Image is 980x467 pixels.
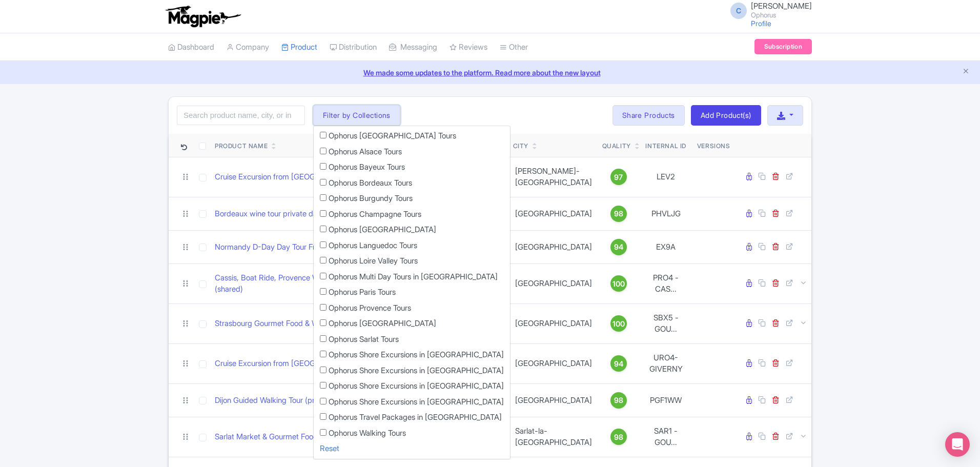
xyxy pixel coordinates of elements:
label: Ophorus Champagne Tours [329,209,421,220]
a: Cruise Excursion from [GEOGRAPHIC_DATA] to Médoc FD (private) [215,171,444,183]
span: [PERSON_NAME] [751,1,812,11]
td: PGF1WW [639,383,693,417]
a: 98 [602,392,635,409]
label: Ophorus Multi Day Tours in [GEOGRAPHIC_DATA] [329,271,498,283]
a: Share Products [612,105,685,126]
td: [GEOGRAPHIC_DATA] [509,343,598,383]
td: URO4-GIVERNY [639,343,693,383]
button: Close announcement [962,66,970,78]
a: Reviews [450,33,487,62]
label: Ophorus [GEOGRAPHIC_DATA] [329,224,436,236]
a: C [PERSON_NAME] Ophorus [724,2,812,18]
a: 98 [602,429,635,445]
a: 100 [602,275,635,292]
td: [GEOGRAPHIC_DATA] [509,303,598,343]
label: Ophorus Shore Excursions in [GEOGRAPHIC_DATA] [329,349,504,361]
td: [GEOGRAPHIC_DATA] [509,383,598,417]
span: C [730,3,747,19]
a: 94 [602,239,635,255]
a: Dijon Guided Walking Tour (private) [215,395,334,407]
a: Bordeaux wine tour private day trip from [GEOGRAPHIC_DATA] by train [215,208,459,220]
label: Ophorus Paris Tours [329,287,396,298]
label: Ophorus Bordeaux Tours [329,177,412,189]
ul: Filter by Collections [313,126,511,459]
a: Subscription [754,39,812,54]
label: Ophorus Languedoc Tours [329,240,417,252]
td: LEV2 [639,157,693,197]
small: Ophorus [751,12,812,18]
label: Ophorus Burgundy Tours [329,193,413,205]
a: Add Product(s) [691,105,761,126]
a: 94 [602,355,635,372]
td: [GEOGRAPHIC_DATA] [509,197,598,230]
a: Product [281,33,317,62]
td: [PERSON_NAME]-[GEOGRAPHIC_DATA] [509,157,598,197]
td: SBX5 - GOU... [639,303,693,343]
a: Distribution [330,33,377,62]
div: City [513,141,528,151]
span: 97 [614,172,623,183]
a: Company [227,33,269,62]
label: Ophorus [GEOGRAPHIC_DATA] Tours [329,130,456,142]
span: 100 [612,318,625,330]
a: We made some updates to the platform. Read more about the new layout [6,67,974,78]
label: Ophorus Loire Valley Tours [329,255,418,267]
button: Filter by Collections [313,105,400,126]
img: logo-ab69f6fb50320c5b225c76a69d11143b.png [163,5,242,28]
label: Ophorus Travel Packages in [GEOGRAPHIC_DATA] [329,412,502,423]
a: Strasbourg Gourmet Food & Wine Tour (shared) [215,318,375,330]
a: Other [500,33,528,62]
a: Sarlat Market & Gourmet Food Tour (shared) [215,431,364,443]
td: EX9A [639,230,693,263]
label: Ophorus Alsace Tours [329,146,402,158]
a: Cassis, Boat Ride, Provence Wines Day Trip from [GEOGRAPHIC_DATA] (shared) [215,272,464,295]
label: Ophorus Walking Tours [329,428,406,439]
a: Profile [751,19,771,28]
td: [GEOGRAPHIC_DATA] [509,263,598,303]
label: Ophorus Provence Tours [329,302,411,314]
span: 98 [614,432,623,443]
span: 94 [614,358,623,370]
span: 94 [614,241,623,253]
a: 100 [602,315,635,332]
label: Ophorus Sarlat Tours [329,334,399,346]
input: Search product name, city, or interal id [177,106,305,125]
label: Ophorus Shore Excursions in [GEOGRAPHIC_DATA] [329,396,504,408]
td: Sarlat-la-[GEOGRAPHIC_DATA] [509,417,598,457]
div: Open Intercom Messenger [945,432,970,457]
a: 98 [602,206,635,222]
td: PHVLJG [639,197,693,230]
a: Normandy D-Day Day Tour From [GEOGRAPHIC_DATA] (shared) [215,241,435,253]
span: 100 [612,278,625,290]
a: Messaging [389,33,437,62]
div: Product Name [215,141,268,151]
span: 98 [614,208,623,219]
a: Reset [320,443,339,453]
a: Cruise Excursion from [GEOGRAPHIC_DATA] to [GEOGRAPHIC_DATA] [215,358,456,370]
label: Ophorus Shore Excursions in [GEOGRAPHIC_DATA] [329,380,504,392]
td: [GEOGRAPHIC_DATA] [509,230,598,263]
th: Versions [693,134,734,157]
label: Ophorus Shore Excursions in [GEOGRAPHIC_DATA] [329,365,504,377]
a: 97 [602,169,635,185]
span: 98 [614,395,623,406]
td: PRO4 - CAS... [639,263,693,303]
div: Quality [602,141,631,151]
label: Ophorus Bayeux Tours [329,161,405,173]
th: Internal ID [639,134,693,157]
label: Ophorus [GEOGRAPHIC_DATA] [329,318,436,330]
a: Dashboard [168,33,214,62]
td: SAR1 - GOU... [639,417,693,457]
